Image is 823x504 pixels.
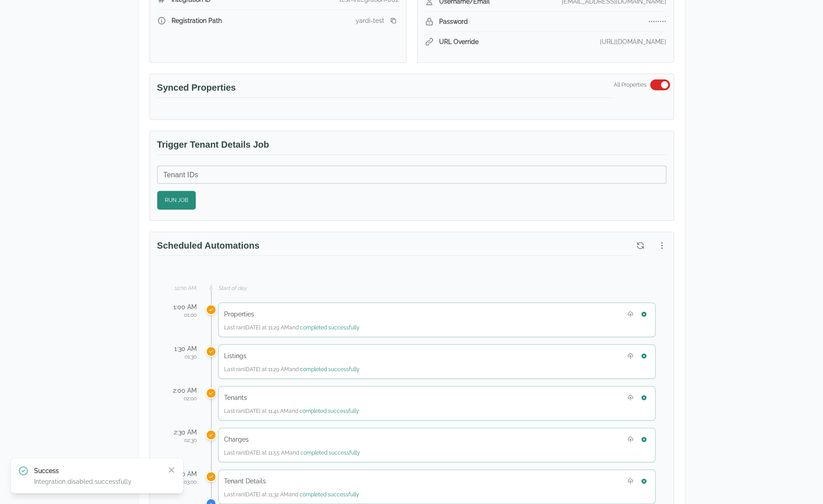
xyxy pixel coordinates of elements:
button: More options [654,237,670,254]
h5: Listings [224,351,246,360]
div: 2:30 AM [168,428,197,437]
button: Run Listings now [638,350,650,362]
div: 02:00 [168,395,197,402]
div: [URL][DOMAIN_NAME] [600,37,666,46]
span: Registration Path [172,16,222,25]
button: Refresh scheduled automations [632,237,648,254]
span: completed successfully [299,491,359,498]
div: Tenants was scheduled for 2:00 AM but ran at a different time (actual run: Today at 11:41 AM) [206,388,216,399]
span: Last ran [DATE] at 11:29 AM and [224,366,360,373]
button: Switch to select specific properties [650,79,670,90]
button: Upload Properties file [625,308,636,320]
button: Run Job [157,191,196,210]
h3: Scheduled Automations [157,239,632,256]
h3: Synced Properties [157,81,614,98]
div: Tenant Details was scheduled for 3:00 AM but ran at a different time (actual run: Today at 11:32 AM) [206,471,216,482]
button: Run Charges now [638,434,650,445]
div: 01:00 [168,311,197,319]
span: URL Override [439,37,479,46]
span: completed successfully [300,450,360,456]
h5: Tenants [224,393,247,402]
button: Upload Listings file [625,350,636,362]
button: Upload Charges file [625,434,636,445]
span: completed successfully [300,366,360,373]
div: •••••••• [648,17,666,26]
span: completed successfully [299,408,359,414]
div: Charges was scheduled for 2:30 AM but ran at a different time (actual run: Today at 11:55 AM) [206,429,216,440]
span: completed successfully [300,324,360,331]
button: Copy registration link [388,15,399,26]
h3: Trigger Tenant Details Job [157,138,666,155]
span: Password [439,17,468,26]
span: Last ran [DATE] at 11:29 AM and [224,324,360,331]
button: Run Properties now [638,308,650,320]
span: All Properties [614,81,647,88]
div: yardi-test [356,16,384,25]
button: Run Tenant Details now [638,475,650,487]
div: 1:00 AM [168,302,197,311]
div: 12:00 AM [168,285,197,292]
div: 02:30 [168,437,197,444]
div: Listings was scheduled for 1:30 AM but ran at a different time (actual run: Today at 11:29 AM) [206,346,216,357]
button: Upload Tenant Details file [625,475,636,487]
p: Integration disabled successfully [34,477,160,486]
span: Last ran [DATE] at 11:41 AM and [224,408,359,414]
div: 01:30 [168,353,197,360]
div: 2:00 AM [168,386,197,395]
div: Properties was scheduled for 1:00 AM but ran at a different time (actual run: Today at 11:29 AM) [206,304,216,315]
button: Upload Tenants file [625,392,636,403]
div: 1:30 AM [168,344,197,353]
p: Success [34,466,160,475]
span: Last ran [DATE] at 11:32 AM and [224,491,359,498]
h5: Charges [224,435,249,444]
h5: Properties [224,310,254,319]
button: Run Tenants now [638,392,650,403]
span: Last ran [DATE] at 11:55 AM and [224,450,360,456]
div: Start of day [218,285,656,292]
h5: Tenant Details [224,477,266,486]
